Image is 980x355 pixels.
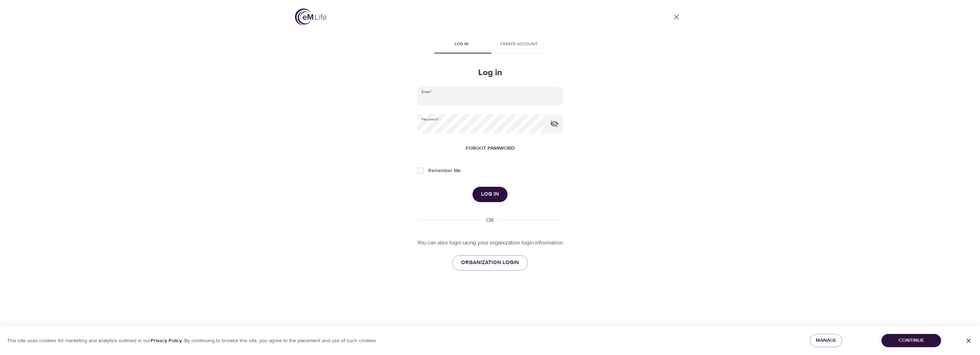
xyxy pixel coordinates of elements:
img: logo [295,9,326,25]
span: Continue [887,336,935,345]
button: Manage [810,334,842,347]
a: close [668,9,685,26]
span: ORGANIZATION LOGIN [461,258,519,267]
button: Continue [881,334,941,347]
p: You can also login using your organization login information [417,239,563,247]
span: Log in [437,41,486,48]
div: OR [483,216,497,225]
div: disabled tabs example [417,36,563,53]
span: Create account [494,41,543,48]
button: Forgot password [463,142,517,155]
a: ORGANIZATION LOGIN [452,255,528,270]
span: Remember Me [428,167,461,175]
span: Forgot password [466,144,515,153]
button: Log in [472,187,507,202]
a: Privacy Policy [151,338,182,344]
span: Log in [481,190,499,199]
h2: Log in [417,68,563,78]
span: Manage [816,336,836,345]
